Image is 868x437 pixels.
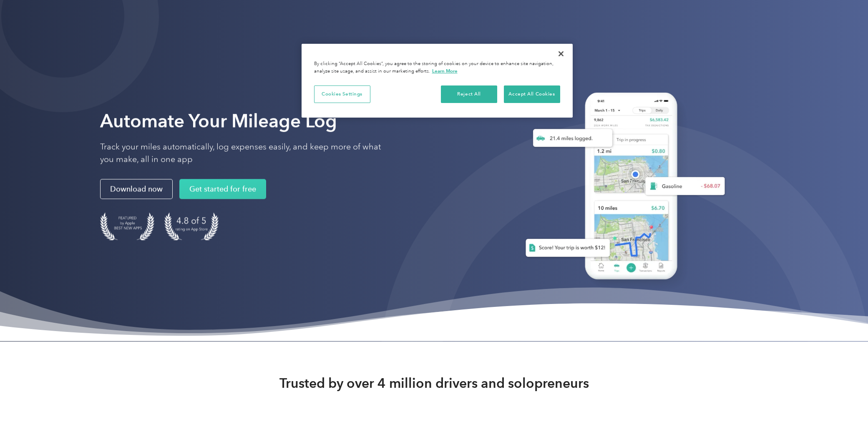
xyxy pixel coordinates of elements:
p: Track your miles automatically, log expenses easily, and keep more of what you make, all in one app [100,141,392,166]
div: By clicking “Accept All Cookies”, you agree to the storing of cookies on your device to enhance s... [314,60,560,75]
button: Close [552,45,570,63]
a: More information about your privacy, opens in a new tab [432,68,458,74]
img: Badge for Featured by Apple Best New Apps [100,213,154,241]
div: Privacy [302,44,573,118]
button: Cookies Settings [314,85,370,103]
a: Download now [100,179,173,199]
a: Get started for free [179,179,266,199]
strong: Trusted by over 4 million drivers and solopreneurs [279,375,589,392]
img: 4.9 out of 5 stars on the app store [164,213,219,241]
strong: Automate Your Mileage Log [100,110,337,132]
button: Accept All Cookies [504,85,560,103]
button: Reject All [441,85,497,103]
div: Cookie banner [302,44,573,118]
img: Everlance, mileage tracker app, expense tracking app [512,84,732,292]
